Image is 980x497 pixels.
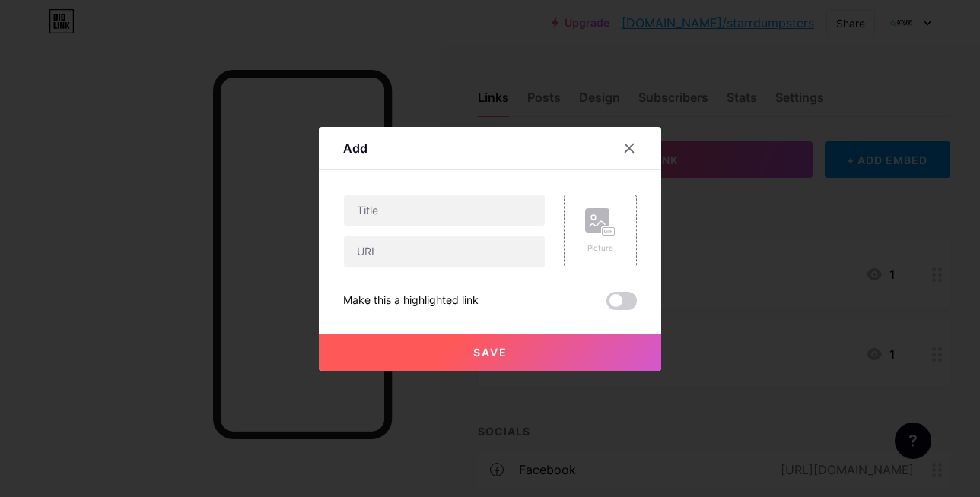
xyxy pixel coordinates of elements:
div: Add [343,139,367,157]
button: Save [319,334,661,371]
div: Make this a highlighted link [343,292,479,310]
span: Save [473,346,508,359]
input: URL [344,236,545,267]
div: Picture [585,242,616,254]
input: Title [344,195,545,226]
